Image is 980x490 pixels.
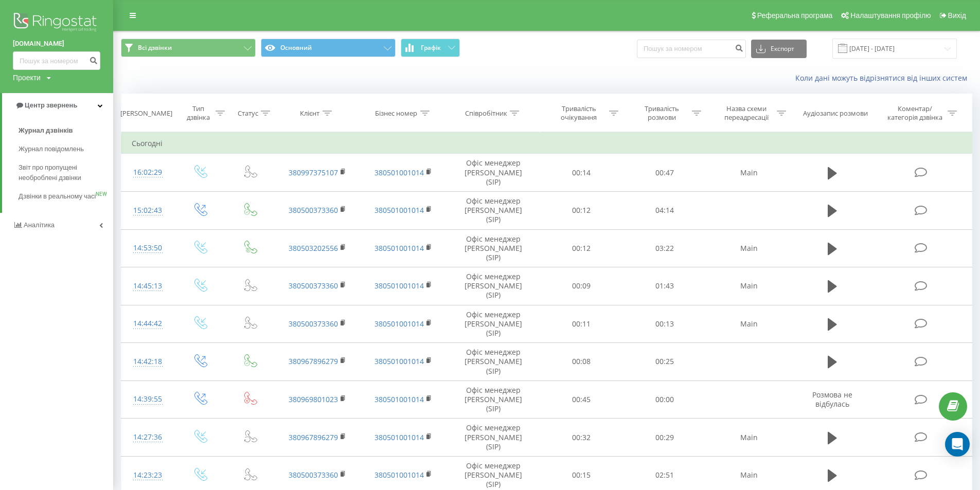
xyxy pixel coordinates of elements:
span: Всі дзвінки [138,44,172,52]
a: 380501001014 [375,356,424,366]
div: Аудіозапис розмови [803,109,868,118]
span: Розмова не відбулась [812,390,852,409]
div: 14:39:55 [132,389,164,409]
div: Бізнес номер [376,109,418,118]
td: Main [706,305,792,343]
a: 380500373360 [289,319,338,329]
a: 380997375107 [289,168,338,177]
td: Офіс менеджер [PERSON_NAME] (SIP) [447,154,540,192]
div: Проекти [13,72,41,83]
span: Вихід [948,11,966,20]
span: Дзвінки в реальному часі [19,191,96,202]
button: Експорт [751,40,807,58]
span: Звіт про пропущені необроблені дзвінки [19,162,108,183]
a: 380501001014 [375,281,424,291]
td: 01:43 [623,267,706,305]
div: Open Intercom Messenger [945,432,970,457]
a: 380501001014 [375,168,424,177]
div: 14:53:50 [132,238,164,258]
td: Main [706,229,792,267]
a: 380500373360 [289,470,338,480]
div: 14:23:23 [132,465,164,485]
a: 380500373360 [289,205,338,215]
td: Офіс менеджер [PERSON_NAME] (SIP) [447,267,540,305]
td: 00:32 [540,419,622,457]
a: Звіт про пропущені необроблені дзвінки [19,158,113,187]
td: 00:29 [623,419,706,457]
div: Статус [238,109,258,118]
a: Дзвінки в реальному часіNEW [19,187,113,206]
td: 00:12 [540,229,622,267]
a: 380501001014 [375,432,424,442]
a: Журнал дзвінків [19,121,113,140]
td: 00:14 [540,154,622,192]
td: Офіс менеджер [PERSON_NAME] (SIP) [447,419,540,457]
a: 380501001014 [375,205,424,215]
a: 380501001014 [375,394,424,404]
a: 380501001014 [375,243,424,253]
a: 380969801023 [289,394,338,404]
td: Офіс менеджер [PERSON_NAME] (SIP) [447,343,540,381]
td: Офіс менеджер [PERSON_NAME] (SIP) [447,191,540,229]
div: Тип дзвінка [184,104,213,122]
div: 14:44:42 [132,314,164,334]
a: 380967896279 [289,432,338,442]
td: Офіс менеджер [PERSON_NAME] (SIP) [447,229,540,267]
a: 380967896279 [289,356,338,366]
span: Журнал дзвінків [19,125,73,136]
td: 00:11 [540,305,622,343]
div: [PERSON_NAME] [120,109,172,118]
div: Тривалість розмови [634,104,689,122]
button: Всі дзвінки [121,39,256,57]
td: 03:22 [623,229,706,267]
input: Пошук за номером [637,40,746,58]
td: Main [706,419,792,457]
td: 00:00 [623,380,706,419]
span: Аналiтика [24,221,55,229]
span: Налаштування профілю [850,11,931,20]
td: Main [706,267,792,305]
div: 16:02:29 [132,162,164,183]
td: 04:14 [623,191,706,229]
img: Ringostat logo [13,10,100,36]
td: 00:13 [623,305,706,343]
div: Назва схеми переадресації [719,104,774,122]
td: 00:45 [540,380,622,419]
a: Центр звернень [2,93,113,118]
button: Основний [261,39,396,57]
div: 14:45:13 [132,276,164,296]
td: 00:47 [623,154,706,192]
a: Коли дані можуть відрізнятися вiд інших систем [795,73,972,83]
td: Main [706,154,792,192]
td: Офіс менеджер [PERSON_NAME] (SIP) [447,380,540,419]
div: Клієнт [300,109,320,118]
td: 00:08 [540,343,622,381]
a: [DOMAIN_NAME] [13,39,100,49]
td: 00:09 [540,267,622,305]
a: 380501001014 [375,319,424,329]
td: Сьогодні [121,133,972,154]
span: Центр звернень [25,101,77,109]
td: 00:12 [540,191,622,229]
button: Графік [401,39,460,57]
td: 00:25 [623,343,706,381]
div: 14:27:36 [132,427,164,447]
span: Журнал повідомлень [19,144,84,154]
div: 14:42:18 [132,352,164,372]
a: 380503202556 [289,243,338,253]
div: Співробітник [465,109,507,118]
td: Офіс менеджер [PERSON_NAME] (SIP) [447,305,540,343]
div: 15:02:43 [132,201,164,221]
a: 380500373360 [289,281,338,291]
a: 380501001014 [375,470,424,480]
input: Пошук за номером [13,51,100,70]
a: Журнал повідомлень [19,140,113,158]
span: Реферальна програма [757,11,833,20]
div: Коментар/категорія дзвінка [885,104,945,122]
span: Графік [421,44,441,51]
div: Тривалість очікування [551,104,607,122]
